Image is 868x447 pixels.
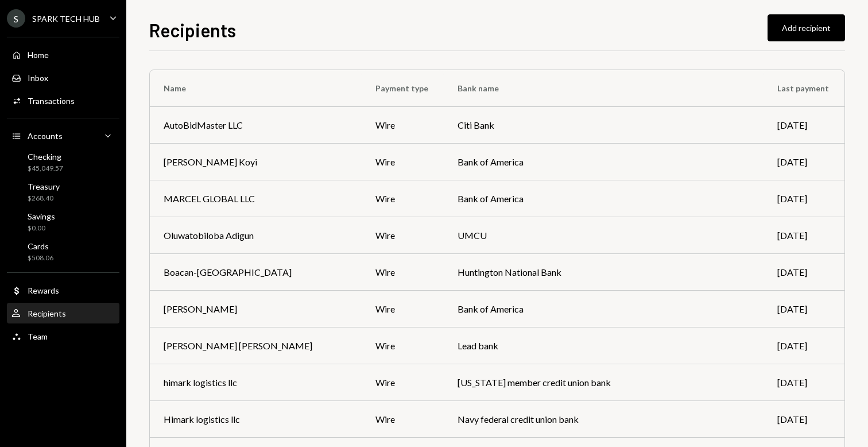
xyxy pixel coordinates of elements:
div: wire [375,118,430,132]
div: Cards [28,241,53,251]
a: Savings$0.00 [7,208,119,236]
div: Accounts [28,131,63,141]
div: wire [375,265,430,279]
div: Recipients [28,309,66,318]
div: Inbox [28,73,48,83]
td: [DATE] [764,180,844,217]
div: Oluwatobiloba Adigun [164,229,254,242]
div: [PERSON_NAME] Koyi [164,155,257,169]
div: S [7,9,25,28]
td: Citi Bank [444,107,764,144]
td: [DATE] [764,144,844,180]
div: SPARK TECH HUB [32,14,100,24]
div: Checking [28,152,63,161]
div: wire [375,192,430,206]
td: [DATE] [764,401,844,438]
a: Team [7,326,119,346]
div: $268.40 [28,194,60,203]
td: [DATE] [764,254,844,291]
th: Payment type [362,70,444,107]
a: Treasury$268.40 [7,178,119,206]
div: Himark logistics llc [164,413,240,426]
div: MARCEL GLOBAL LLC [164,192,255,206]
th: Bank name [444,70,764,107]
div: Transactions [28,96,75,106]
td: [DATE] [764,364,844,401]
td: Bank of America [444,180,764,217]
td: Lead bank [444,327,764,364]
button: Add recipient [768,14,845,41]
td: UMCU [444,217,764,254]
th: Name [150,70,362,107]
div: Boacan-[GEOGRAPHIC_DATA] [164,265,292,279]
div: himark logistics llc [164,376,237,390]
a: Recipients [7,303,119,323]
td: Navy federal credit union bank [444,401,764,438]
a: Checking$45,049.57 [7,148,119,176]
div: wire [375,376,430,390]
div: $45,049.57 [28,164,63,174]
div: AutoBidMaster LLC [164,118,243,132]
a: Inbox [7,67,119,88]
div: wire [375,339,430,353]
div: Savings [28,211,55,221]
td: [DATE] [764,291,844,327]
a: Home [7,44,119,65]
div: $508.06 [28,253,53,263]
td: Bank of America [444,144,764,180]
td: [US_STATE] member credit union bank [444,364,764,401]
div: wire [375,302,430,316]
td: [DATE] [764,107,844,144]
div: Team [28,332,48,341]
a: Rewards [7,280,119,300]
div: Treasury [28,182,60,191]
div: wire [375,229,430,242]
a: Cards$508.06 [7,238,119,265]
div: Home [28,50,49,60]
td: [DATE] [764,327,844,364]
a: Transactions [7,90,119,111]
div: wire [375,413,430,426]
h1: Recipients [149,18,236,41]
th: Last payment [764,70,844,107]
div: [PERSON_NAME] [164,302,237,316]
div: wire [375,155,430,169]
a: Accounts [7,125,119,146]
td: Bank of America [444,291,764,327]
td: [DATE] [764,217,844,254]
div: [PERSON_NAME] [PERSON_NAME] [164,339,312,353]
td: Huntington National Bank [444,254,764,291]
div: $0.00 [28,223,55,233]
div: Rewards [28,286,59,295]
